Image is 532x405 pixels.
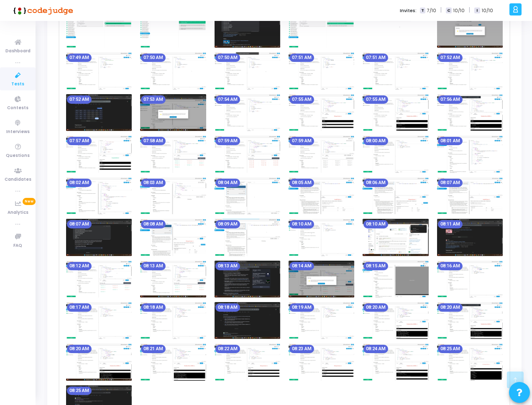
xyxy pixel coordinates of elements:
[140,11,206,48] img: screenshot-1759725990677.jpeg
[67,387,92,395] mat-chip: 08:25 AM
[215,220,240,228] mat-chip: 08:09 AM
[289,262,314,270] mat-chip: 08:14 AM
[67,54,92,62] mat-chip: 07:49 AM
[141,179,166,187] mat-chip: 08:03 AM
[215,343,280,380] img: screenshot-1759728162075.jpeg
[66,219,132,256] img: screenshot-1759727262850.jpeg
[215,302,280,339] img: screenshot-1759727922857.jpeg
[66,94,132,131] img: screenshot-1759726362678.jpeg
[400,7,417,14] label: Invites:
[289,137,314,145] mat-chip: 07:59 AM
[469,6,470,15] span: |
[66,52,132,89] img: screenshot-1759726182054.jpeg
[289,11,354,48] img: screenshot-1759726062075.jpeg
[67,95,92,104] mat-chip: 07:52 AM
[289,261,354,297] img: screenshot-1759727682220.jpeg
[215,219,280,256] img: screenshot-1759727382072.jpeg
[215,345,240,353] mat-chip: 08:22 AM
[437,52,503,89] img: screenshot-1759726360255.jpeg
[437,261,503,297] img: screenshot-1759727802070.jpeg
[438,345,463,353] mat-chip: 08:25 AM
[440,6,442,15] span: |
[215,11,280,48] img: screenshot-1759726002681.jpeg
[363,54,388,62] mat-chip: 07:51 AM
[289,219,354,256] img: screenshot-1759727405587.jpeg
[66,136,132,172] img: screenshot-1759726662069.jpeg
[5,48,31,55] span: Dashboard
[67,262,92,270] mat-chip: 08:12 AM
[437,136,503,172] img: screenshot-1759726902063.jpeg
[363,177,428,214] img: screenshot-1759727202073.jpeg
[6,152,30,159] span: Questions
[438,220,463,228] mat-chip: 08:11 AM
[438,95,463,104] mat-chip: 07:56 AM
[215,54,240,62] mat-chip: 07:50 AM
[67,303,92,312] mat-chip: 08:17 AM
[140,261,206,297] img: screenshot-1759727607703.jpeg
[420,8,425,14] span: T
[363,262,388,270] mat-chip: 08:15 AM
[289,136,354,172] img: screenshot-1759726782063.jpeg
[363,94,428,131] img: screenshot-1759726557856.jpeg
[140,94,206,131] img: screenshot-1759726422233.jpeg
[23,198,36,205] span: New
[215,179,240,187] mat-chip: 08:04 AM
[215,261,280,297] img: screenshot-1759727622850.jpeg
[438,54,463,62] mat-chip: 07:52 AM
[363,343,428,380] img: screenshot-1759728282071.jpeg
[140,177,206,214] img: screenshot-1759727022069.jpeg
[438,179,463,187] mat-chip: 08:07 AM
[67,179,92,187] mat-chip: 08:02 AM
[363,11,428,48] img: screenshot-1759726115267.jpeg
[363,261,428,297] img: screenshot-1759727742067.jpeg
[141,345,166,353] mat-chip: 08:21 AM
[363,302,428,339] img: screenshot-1759728037369.jpeg
[438,303,463,312] mat-chip: 08:20 AM
[215,52,280,89] img: screenshot-1759726244833.jpeg
[438,262,463,270] mat-chip: 08:16 AM
[66,11,132,48] img: screenshot-1759725942069.jpeg
[6,128,30,136] span: Interviews
[67,345,92,353] mat-chip: 08:20 AM
[289,220,314,228] mat-chip: 08:10 AM
[141,137,166,145] mat-chip: 07:58 AM
[437,219,503,256] img: screenshot-1759727503522.jpeg
[289,345,314,353] mat-chip: 08:23 AM
[141,262,166,270] mat-chip: 08:13 AM
[215,136,280,172] img: screenshot-1759726757283.jpeg
[289,95,314,104] mat-chip: 07:55 AM
[66,302,132,339] img: screenshot-1759727862068.jpeg
[8,209,28,216] span: Analytics
[140,136,206,172] img: screenshot-1759726722053.jpeg
[141,54,166,62] mat-chip: 07:50 AM
[215,177,280,214] img: screenshot-1759727082908.jpeg
[289,343,354,380] img: screenshot-1759728222064.jpeg
[289,179,314,187] mat-chip: 08:05 AM
[141,95,166,104] mat-chip: 07:53 AM
[437,11,503,48] img: screenshot-1759726122072.jpeg
[66,177,132,214] img: screenshot-1759726962065.jpeg
[67,137,92,145] mat-chip: 07:57 AM
[363,179,388,187] mat-chip: 08:06 AM
[141,220,166,228] mat-chip: 08:08 AM
[215,94,280,131] img: screenshot-1759726482066.jpeg
[453,7,465,14] span: 10/10
[140,52,206,89] img: screenshot-1759726242072.jpeg
[437,302,503,339] img: screenshot-1759728042021.jpeg
[363,52,428,89] img: screenshot-1759726309353.jpeg
[215,95,240,104] mat-chip: 07:54 AM
[140,219,206,256] img: screenshot-1759727322071.jpeg
[474,8,480,14] span: I
[66,261,132,297] img: screenshot-1759727562071.jpeg
[5,176,31,183] span: Candidates
[140,343,206,380] img: screenshot-1759728102070.jpeg
[289,52,354,89] img: screenshot-1759726302064.jpeg
[215,303,240,312] mat-chip: 08:18 AM
[10,2,73,19] img: logo
[67,220,92,228] mat-chip: 08:07 AM
[437,343,503,380] img: screenshot-1759728304455.jpeg
[363,137,388,145] mat-chip: 08:00 AM
[11,81,24,88] span: Tests
[289,177,354,214] img: screenshot-1759727142072.jpeg
[363,136,428,172] img: screenshot-1759726842065.jpeg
